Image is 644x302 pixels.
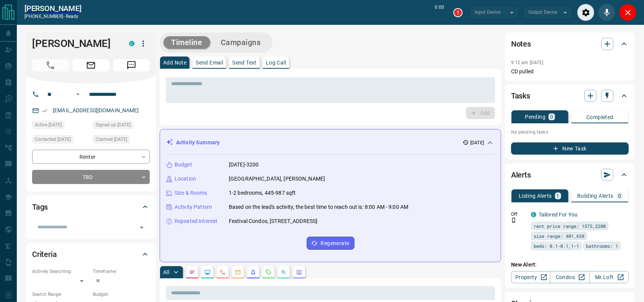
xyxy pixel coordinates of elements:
p: Listing Alerts [519,193,552,199]
div: Sun Aug 10 2025 [93,135,150,146]
p: No pending tasks [511,126,629,138]
p: Size & Rooms [175,189,207,197]
span: Signed up [DATE] [95,121,131,129]
p: 1 [557,193,560,199]
p: Based on the lead's activity, the best time to reach out is: 8:00 AM - 9:00 AM [229,203,408,211]
div: Criteria [32,245,150,263]
p: Timeframe: [93,268,150,275]
svg: Calls [220,269,226,275]
span: Claimed [DATE] [95,136,127,143]
div: Mute [598,4,615,21]
a: Mr.Loft [589,271,629,283]
button: Open [136,222,147,233]
span: Message [113,59,150,71]
p: 0 [550,114,553,120]
a: [PERSON_NAME] [24,4,81,13]
div: Sun Aug 10 2025 [32,135,89,146]
button: Timeline [163,36,210,49]
p: Completed [586,115,613,120]
button: New Task [511,142,629,155]
p: [GEOGRAPHIC_DATA], [PERSON_NAME] [229,175,325,183]
p: Send Text [232,60,257,65]
p: Actively Searching: [32,268,89,275]
p: Activity Pattern [175,203,212,211]
svg: Notes [189,269,195,275]
p: Log Call [266,60,286,65]
svg: Emails [235,269,241,275]
p: Budget [175,161,192,169]
svg: Requests [265,269,272,275]
svg: Lead Browsing Activity [204,269,210,275]
div: Audio Settings [577,4,594,21]
p: 0 [618,193,621,199]
p: Location [175,175,196,183]
p: Activity Summary [176,139,220,147]
span: bathrooms: 1 [586,242,618,250]
span: beds: 0.1-0.1,1-1 [534,242,579,250]
span: Contacted [DATE] [35,136,71,143]
h2: Tags [32,201,48,213]
p: Repeated Interest [175,217,217,225]
h2: Criteria [32,248,57,260]
p: Search Range: [32,291,89,298]
p: 1-2 bedrooms, 445-987 sqft [229,189,296,197]
button: Campaigns [213,36,269,49]
p: [PHONE_NUMBER] - [24,13,81,20]
span: rent price range: 1575,2200 [534,222,606,230]
div: Tags [32,198,150,216]
div: Mon Jul 14 2025 [93,121,150,131]
a: Tailored For You [539,212,578,218]
p: New Alert: [511,261,629,269]
span: size range: 401,658 [534,232,584,240]
h1: [PERSON_NAME] [32,37,118,50]
div: Alerts [511,166,629,184]
div: Tasks [511,87,629,105]
h2: Tasks [511,90,530,102]
a: [EMAIL_ADDRESS][DOMAIN_NAME] [53,107,139,113]
div: Renter [32,150,150,164]
svg: Agent Actions [296,269,302,275]
span: Email [73,59,109,71]
svg: Opportunities [281,269,287,275]
div: Sun Aug 10 2025 [32,121,89,131]
svg: Push Notification Only [511,218,516,223]
p: Send Email [196,60,223,65]
svg: Listing Alerts [250,269,256,275]
p: All [163,270,169,275]
p: Add Note [163,60,186,65]
p: CD pulled [511,68,629,76]
div: condos.ca [129,41,134,46]
div: TBD [32,170,150,184]
p: [DATE] [470,139,484,146]
div: Close [619,4,636,21]
div: Activity Summary[DATE] [166,136,495,150]
p: Off [511,211,526,218]
div: condos.ca [531,212,536,217]
p: Festival Condos, [STREET_ADDRESS] [229,217,317,225]
p: Pending [525,114,545,120]
h2: Alerts [511,169,531,181]
p: [DATE]-3200 [229,161,259,169]
svg: Email Verified [42,108,47,113]
p: Budget: [93,291,150,298]
span: Call [32,59,69,71]
span: ready [66,14,79,19]
div: Notes [511,35,629,53]
button: Regenerate [307,237,354,250]
a: Property [511,271,550,283]
h2: Notes [511,38,531,50]
p: 9:12 am [DATE] [511,60,544,65]
button: Open [73,90,83,99]
span: Active [DATE] [35,121,62,129]
p: Building Alerts [577,193,613,199]
p: 0:00 [435,4,444,21]
a: Condos [550,271,589,283]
